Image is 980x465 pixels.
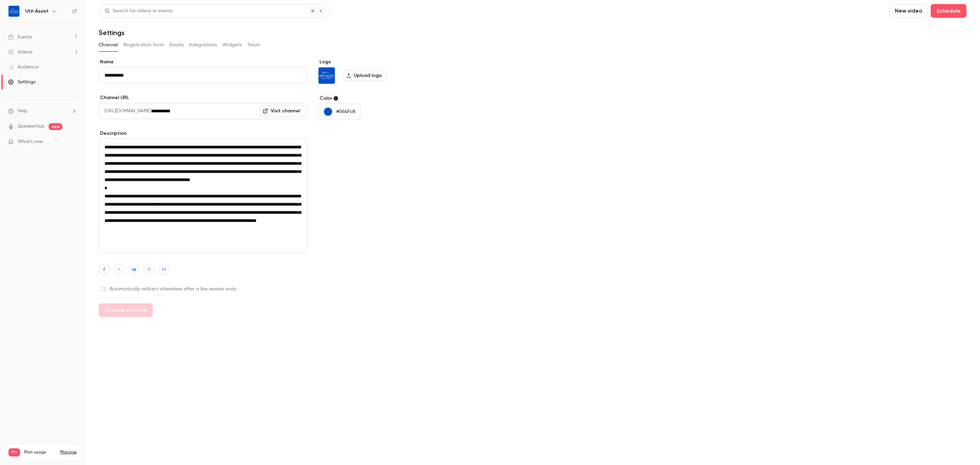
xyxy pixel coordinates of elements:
[8,34,32,41] div: Events
[336,108,355,115] p: #044Fc8
[260,106,305,116] a: Visit channel
[99,130,307,137] label: Description
[99,29,125,37] h1: Settings
[99,59,307,65] label: Name
[49,123,62,130] span: new
[69,139,77,145] iframe: Noticeable Trigger
[343,70,386,81] label: Upload logo
[318,59,423,65] label: Logo
[99,94,307,101] label: Channel URL
[104,7,173,15] div: Search for videos or events
[318,95,423,102] label: Color
[8,49,32,55] div: Videos
[99,286,307,292] label: Automatically redirect attendees after a live session ends
[18,123,45,130] a: SpeakerHub
[247,39,260,50] button: Team
[223,39,242,50] button: Widgets
[99,39,118,50] button: Channel
[60,450,77,455] a: Manage
[318,103,361,120] button: #044Fc8
[9,6,19,17] img: Util-Assist
[124,39,164,50] button: Registration form
[18,108,28,115] span: Help
[24,450,56,455] span: Plan usage
[18,138,43,145] span: What's new
[8,79,35,85] div: Settings
[9,448,20,456] span: Pro
[318,67,335,84] img: Util-Assist
[99,103,151,119] span: [URL][DOMAIN_NAME]
[889,4,928,18] button: New video
[169,39,184,50] button: Emails
[931,4,966,18] button: Schedule
[8,64,38,70] div: Audience
[8,108,77,115] li: help-dropdown-opener
[318,59,423,84] section: Logo
[25,8,49,15] h6: Util-Assist
[189,39,217,50] button: Integrations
